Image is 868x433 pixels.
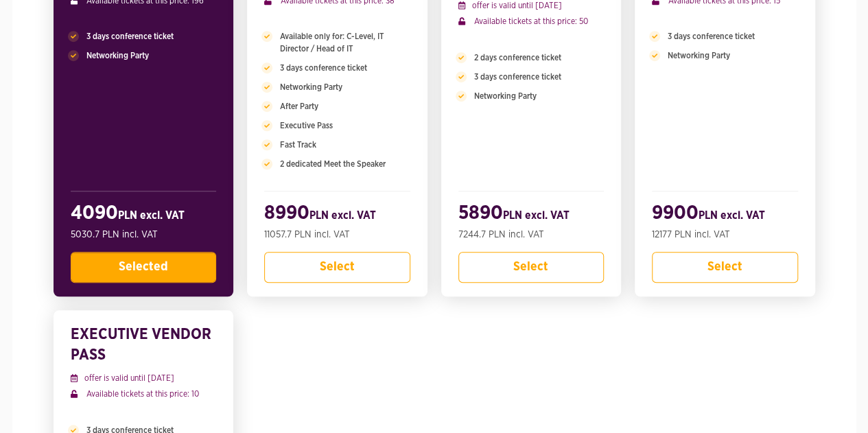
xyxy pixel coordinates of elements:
[652,228,798,242] p: 12177 PLN incl. VAT
[458,252,605,283] button: Select
[280,100,318,113] span: After Party
[458,228,605,242] p: 7244.7 PLN incl. VAT
[320,261,355,273] span: Select
[119,261,168,273] span: Selected
[474,90,537,102] span: Networking Party
[86,49,149,62] span: Networking Party
[280,158,386,170] span: 2 dedicated Meet the Speaker
[264,252,410,283] button: Select
[474,71,561,83] span: 3 days conference ticket
[458,15,605,27] p: Available tickets at this price: 50
[280,139,316,151] span: Fast Track
[118,210,185,221] span: PLN excl. VAT
[668,49,730,62] span: Networking Party
[71,388,217,400] p: Available tickets at this price: 10
[280,119,333,132] span: Executive Pass
[474,51,561,64] span: 2 days conference ticket
[699,210,765,221] span: PLN excl. VAT
[86,30,174,43] span: 3 days conference ticket
[707,261,742,273] span: Select
[652,202,798,228] h2: 9900
[71,228,217,242] p: 5030.7 PLN incl. VAT
[264,202,410,228] h2: 8990
[71,372,217,384] p: offer is valid until [DATE]
[71,324,217,365] h3: EXECUTIVE VENDOR PASS
[264,228,410,242] p: 11057.7 PLN incl. VAT
[280,81,342,93] span: Networking Party
[280,62,367,74] span: 3 days conference ticket
[652,252,798,283] button: Select
[458,202,605,228] h2: 5890
[280,30,410,55] span: Available only for: C-Level, IT Director / Head of IT
[503,210,570,221] span: PLN excl. VAT
[309,210,376,221] span: PLN excl. VAT
[71,252,217,283] button: Selected
[71,202,217,228] h2: 4090
[668,30,755,43] span: 3 days conference ticket
[513,261,548,273] span: Select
